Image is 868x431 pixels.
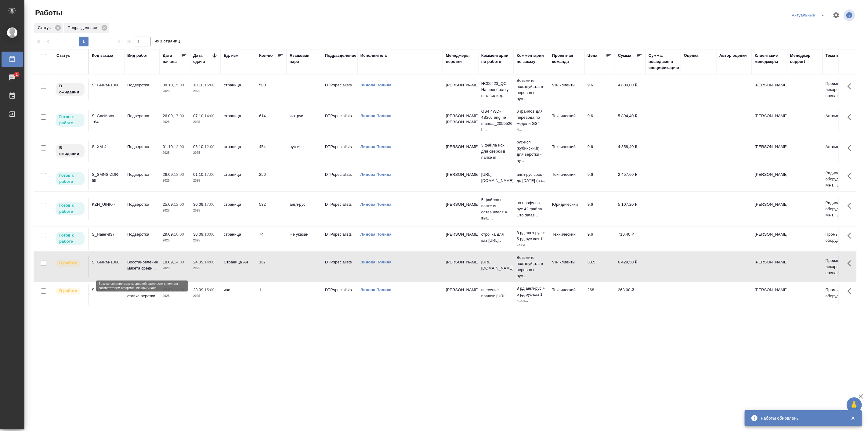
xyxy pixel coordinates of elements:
[92,201,121,208] div: KZH_UIHK-7
[481,108,511,133] p: GS4 4WD-4B20J engine manual_2050526 h...
[360,114,392,118] a: Линова Полина
[59,260,77,266] p: В работе
[844,9,856,21] span: Посмотреть информацию
[719,53,747,59] div: Автор оценки
[549,228,584,250] td: Технический
[446,231,475,237] p: [PERSON_NAME]
[163,119,187,125] p: 2025
[360,232,392,237] a: Линова Полина
[287,141,322,162] td: рус-исп
[481,287,511,299] p: внесение правок: [URL]..
[163,265,187,271] p: 2025
[752,168,787,190] td: [PERSON_NAME]
[761,415,841,421] div: Работы обновлены
[163,178,187,184] p: 2025
[481,53,511,65] div: Комментарии по работе
[204,83,215,87] p: 15:00
[847,415,859,421] button: Закрыть
[163,293,187,299] p: 2025
[221,79,256,100] td: страница
[826,113,855,119] p: Автомобилестроение
[174,288,184,292] p: 14:00
[752,198,787,220] td: [PERSON_NAME]
[549,284,584,305] td: Технический
[752,284,787,305] td: [PERSON_NAME]
[163,260,174,264] p: 18.09,
[615,110,646,131] td: 5 894,40 ₽
[826,170,855,188] p: Радиологическое оборудование: МРТ, КТ...
[38,25,53,31] p: Статус
[221,284,256,305] td: час
[193,144,204,149] p: 06.10,
[446,113,475,125] p: [PERSON_NAME], [PERSON_NAME]
[588,53,598,59] div: Цена
[360,172,392,177] a: Линова Полина
[2,70,23,85] a: 1
[256,256,287,277] td: 167
[322,198,357,220] td: DTPspecialists
[618,53,631,59] div: Сумма
[360,288,392,292] a: Линова Полина
[174,83,184,87] p: 15:00
[221,141,256,162] td: страница
[127,287,157,299] p: Почасовая ставка верстки
[256,168,287,190] td: 256
[127,82,157,88] p: Подверстка
[68,25,99,31] p: Подразделение
[844,110,859,125] button: Здесь прячутся важные кнопки
[517,255,546,279] p: Возьмите, пожалуйста, в перевод с рус...
[584,79,615,100] td: 9.6
[56,53,70,59] div: Статус
[844,168,859,183] button: Здесь прячутся важные кнопки
[517,53,546,65] div: Комментарии по заказу
[844,284,859,299] button: Здесь прячутся важные кнопки
[584,284,615,305] td: 268
[517,285,546,304] p: 8 рд англ-рус + 5 рд рус-каз 1. каки...
[193,293,218,299] p: 2025
[55,287,85,295] div: Исполнитель выполняет работу
[584,228,615,250] td: 9.6
[127,113,157,119] p: Подверстка
[826,81,855,99] p: Производство лекарственных препаратов
[193,88,218,94] p: 2025
[163,144,174,149] p: 01.10,
[259,53,273,59] div: Кол-во
[517,108,546,133] p: 6 файлов для перевода по модели GS4 4...
[446,82,475,88] p: [PERSON_NAME]
[829,8,844,23] span: Настроить таблицу
[174,202,184,207] p: 12:00
[163,172,174,177] p: 26.09,
[193,150,218,156] p: 2025
[127,259,157,271] p: Восстановление макета средн...
[549,79,584,100] td: VIP клиенты
[193,265,218,271] p: 2025
[446,172,475,178] p: [PERSON_NAME]
[322,141,357,162] td: DTPspecialists
[584,168,615,190] td: 9.6
[92,53,113,59] div: Код заказа
[481,259,511,271] p: [URL][DOMAIN_NAME]..
[174,260,184,264] p: 14:00
[615,168,646,190] td: 2 457,60 ₽
[549,198,584,220] td: Юридический
[322,284,357,305] td: DTPspecialists
[193,178,218,184] p: 2025
[34,8,62,18] span: Работы
[174,172,184,177] p: 18:00
[204,288,215,292] p: 15:00
[752,110,787,131] td: [PERSON_NAME]
[127,201,157,208] p: Подверстка
[174,144,184,149] p: 12:00
[615,228,646,250] td: 710,40 ₽
[92,144,121,150] div: S_XM-4
[844,141,859,155] button: Здесь прячутся важные кнопки
[59,172,81,185] p: Готов к работе
[127,172,157,178] p: Подверстка
[826,53,844,59] div: Тематика
[224,53,239,59] div: Ед. изм
[322,168,357,190] td: DTPspecialists
[549,256,584,277] td: VIP клиенты
[59,145,81,157] p: В ожидании
[221,256,256,277] td: Страница А4
[322,110,357,131] td: DTPspecialists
